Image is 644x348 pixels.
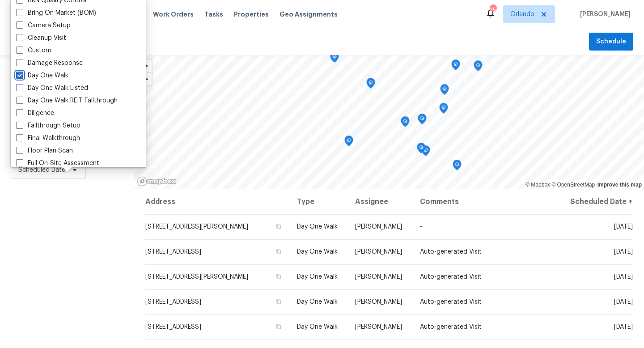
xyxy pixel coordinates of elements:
[16,84,88,93] label: Day One Walk Listed
[420,249,482,255] span: Auto-generated Visit
[290,189,348,214] th: Type
[576,10,631,19] span: [PERSON_NAME]
[297,224,338,230] span: Day One Walk
[16,121,80,130] label: Fallthrough Setup
[417,143,426,157] div: Map marker
[137,176,176,187] a: Mapbox homepage
[614,324,633,330] span: [DATE]
[145,224,248,230] span: [STREET_ADDRESS][PERSON_NAME]
[275,297,283,306] button: Copy Address
[614,299,633,305] span: [DATE]
[145,249,201,255] span: [STREET_ADDRESS]
[16,159,99,168] label: Full On-Site Assessment
[614,274,633,280] span: [DATE]
[16,34,66,42] label: Cleanup Visit
[16,109,54,118] label: Diligence
[145,189,290,214] th: Address
[451,59,460,73] div: Map marker
[145,274,248,280] span: [STREET_ADDRESS][PERSON_NAME]
[366,78,375,92] div: Map marker
[280,10,338,19] span: Geo Assignments
[525,182,550,188] a: Mapbox
[134,55,644,189] canvas: Map
[234,10,269,19] span: Properties
[275,247,283,255] button: Copy Address
[421,145,430,159] div: Map marker
[16,46,51,55] label: Custom
[355,249,402,255] span: [PERSON_NAME]
[614,249,633,255] span: [DATE]
[490,5,496,14] div: 35
[348,189,413,214] th: Assignee
[16,96,118,105] label: Day One Walk REIT Fallthrough
[297,249,338,255] span: Day One Walk
[153,10,194,19] span: Work Orders
[420,274,482,280] span: Auto-generated Visit
[355,324,402,330] span: [PERSON_NAME]
[551,182,595,188] a: OpenStreetMap
[145,324,201,330] span: [STREET_ADDRESS]
[16,146,73,155] label: Floor Plan Scan
[204,11,223,17] span: Tasks
[16,59,83,68] label: Damage Response
[330,52,339,66] div: Map marker
[297,299,338,305] span: Day One Walk
[474,60,483,74] div: Map marker
[589,33,633,51] button: Schedule
[420,324,482,330] span: Auto-generated Visit
[440,84,449,98] div: Map marker
[510,10,534,19] span: Orlando
[344,136,353,149] div: Map marker
[355,274,402,280] span: [PERSON_NAME]
[413,189,559,214] th: Comments
[439,103,448,117] div: Map marker
[16,8,96,17] label: Bring On Market (BOM)
[420,299,482,305] span: Auto-generated Visit
[453,160,462,174] div: Map marker
[401,116,410,130] div: Map marker
[275,222,283,230] button: Copy Address
[16,134,80,143] label: Final Walkthrough
[614,224,633,230] span: [DATE]
[145,299,201,305] span: [STREET_ADDRESS]
[597,182,642,188] a: Improve this map
[355,224,402,230] span: [PERSON_NAME]
[275,323,283,331] button: Copy Address
[16,71,68,80] label: Day One Walk
[297,324,338,330] span: Day One Walk
[355,299,402,305] span: [PERSON_NAME]
[18,166,65,174] span: Scheduled Date
[418,114,427,127] div: Map marker
[420,224,422,230] span: -
[16,21,71,30] label: Camera Setup
[559,189,633,214] th: Scheduled Date ↑
[275,272,283,280] button: Copy Address
[596,36,626,47] span: Schedule
[297,274,338,280] span: Day One Walk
